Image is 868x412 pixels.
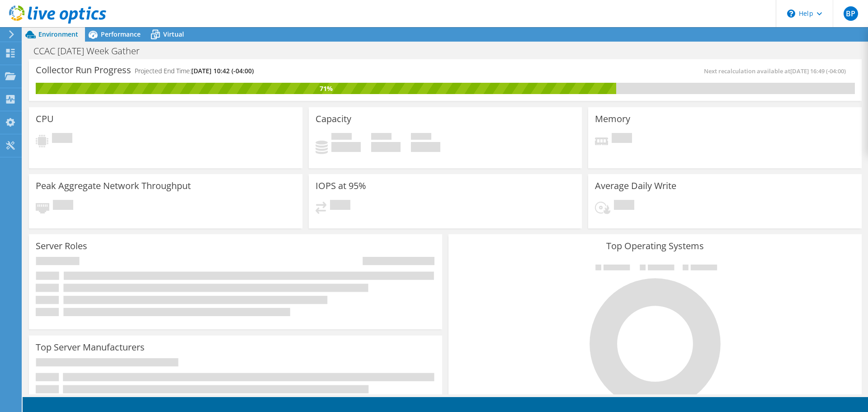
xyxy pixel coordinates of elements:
span: Virtual [163,30,184,38]
span: BP [844,6,858,21]
span: Used [331,133,352,142]
span: Free [371,133,392,142]
h3: Average Daily Write [595,181,676,191]
span: Pending [612,133,632,145]
h1: CCAC [DATE] Week Gather [29,46,154,56]
h4: 0 GiB [371,142,401,152]
span: Pending [52,133,72,145]
span: Pending [53,200,73,212]
span: Environment [38,30,78,38]
h3: Capacity [316,114,351,124]
h3: Top Server Manufacturers [36,342,145,352]
span: Total [411,133,431,142]
span: Next recalculation available at [704,67,850,75]
svg: \n [787,9,795,18]
span: Pending [330,200,350,212]
h4: 0 GiB [331,142,361,152]
h3: Top Operating Systems [455,241,855,251]
h3: Memory [595,114,630,124]
div: 71% [36,84,616,94]
h3: CPU [36,114,54,124]
span: Pending [614,200,634,212]
h3: Peak Aggregate Network Throughput [36,181,191,191]
span: [DATE] 10:42 (-04:00) [191,66,254,75]
span: Performance [101,30,141,38]
h3: Server Roles [36,241,87,251]
h4: 0 GiB [411,142,440,152]
span: [DATE] 16:49 (-04:00) [790,67,846,75]
h4: Projected End Time: [135,66,254,76]
h3: IOPS at 95% [316,181,366,191]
